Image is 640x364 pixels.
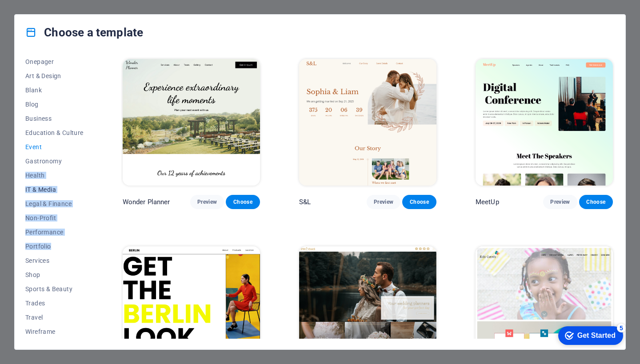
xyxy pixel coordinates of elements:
[25,115,84,122] span: Business
[233,198,252,206] span: Choose
[299,59,436,186] img: S&L
[7,4,72,23] div: Get Started 5 items remaining, 0% complete
[25,225,84,239] button: Performance
[25,168,84,182] button: Health
[25,101,84,108] span: Blog
[25,197,84,211] button: Legal & Finance
[25,229,84,236] span: Performance
[25,83,84,97] button: Blank
[25,72,84,79] span: Art & Design
[25,87,84,94] span: Blank
[374,198,393,206] span: Preview
[25,253,84,268] button: Services
[25,129,84,136] span: Education & Culture
[25,97,84,111] button: Blog
[25,182,84,197] button: IT & Media
[25,257,84,264] span: Services
[190,195,224,209] button: Preview
[25,328,84,335] span: Wireframe
[66,2,75,11] div: 5
[25,172,84,179] span: Health
[123,198,170,206] p: Wonder Planner
[25,186,84,193] span: IT & Media
[25,58,84,65] span: Onepager
[25,140,84,154] button: Event
[25,126,84,140] button: Education & Culture
[25,154,84,168] button: Gastronomy
[25,25,143,40] h4: Choose a template
[543,195,577,209] button: Preview
[579,195,613,209] button: Choose
[25,271,84,278] span: Shop
[25,111,84,126] button: Business
[226,195,260,209] button: Choose
[25,55,84,69] button: Onepager
[25,158,84,165] span: Gastronomy
[476,198,499,206] p: MeetUp
[586,198,606,206] span: Choose
[299,198,311,206] p: S&L
[26,10,64,18] div: Get Started
[25,300,84,307] span: Trades
[25,296,84,310] button: Trades
[197,198,217,206] span: Preview
[25,211,84,225] button: Non-Profit
[367,195,400,209] button: Preview
[25,282,84,296] button: Sports & Beauty
[25,214,84,222] span: Non-Profit
[25,268,84,282] button: Shop
[25,69,84,83] button: Art & Design
[25,324,84,339] button: Wireframe
[123,59,260,186] img: Wonder Planner
[550,198,570,206] span: Preview
[25,143,84,150] span: Event
[25,314,84,321] span: Travel
[25,310,84,324] button: Travel
[25,239,84,253] button: Portfolio
[476,59,613,186] img: MeetUp
[25,200,84,207] span: Legal & Finance
[25,285,84,293] span: Sports & Beauty
[402,195,436,209] button: Choose
[25,243,84,250] span: Portfolio
[409,198,429,206] span: Choose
